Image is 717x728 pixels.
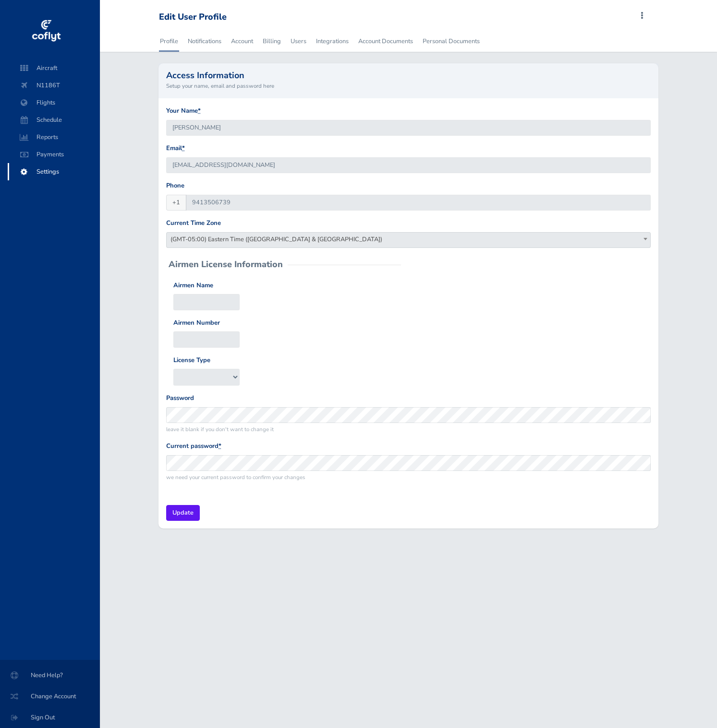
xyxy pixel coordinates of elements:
[166,143,185,153] label: Email
[166,71,651,80] h2: Access Information
[166,505,200,521] input: Update
[166,195,186,211] span: +1
[166,441,221,451] label: Current password
[12,709,88,726] span: Sign Out
[230,31,254,52] a: Account
[198,106,201,115] abbr: required
[182,144,185,153] abbr: required
[290,31,307,52] a: Users
[17,111,90,129] span: Schedule
[166,425,651,434] small: leave it blank if you don't want to change it
[167,233,650,246] span: (GMT-05:00) Eastern Time (US & Canada)
[166,393,194,403] label: Password
[166,181,184,191] label: Phone
[169,260,283,269] h2: Airmen License Information
[159,31,179,52] a: Profile
[166,473,651,481] small: we need your current password to confirm your changes
[357,31,414,52] a: Account Documents
[173,318,220,328] label: Airmen Number
[159,12,227,23] div: Edit User Profile
[173,355,210,365] label: License Type
[17,163,90,180] span: Settings
[17,146,90,163] span: Payments
[315,31,350,52] a: Integrations
[166,82,651,90] small: Setup your name, email and password here
[422,31,481,52] a: Personal Documents
[12,688,88,705] span: Change Account
[17,129,90,146] span: Reports
[17,77,90,94] span: N1186T
[30,17,62,46] img: coflyt logo
[262,31,282,52] a: Billing
[187,31,222,52] a: Notifications
[12,667,88,684] span: Need Help?
[219,442,221,450] abbr: required
[17,94,90,111] span: Flights
[166,218,221,228] label: Current Time Zone
[166,232,651,248] span: (GMT-05:00) Eastern Time (US & Canada)
[173,281,213,291] label: Airmen Name
[166,106,201,116] label: Your Name
[17,59,90,77] span: Aircraft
